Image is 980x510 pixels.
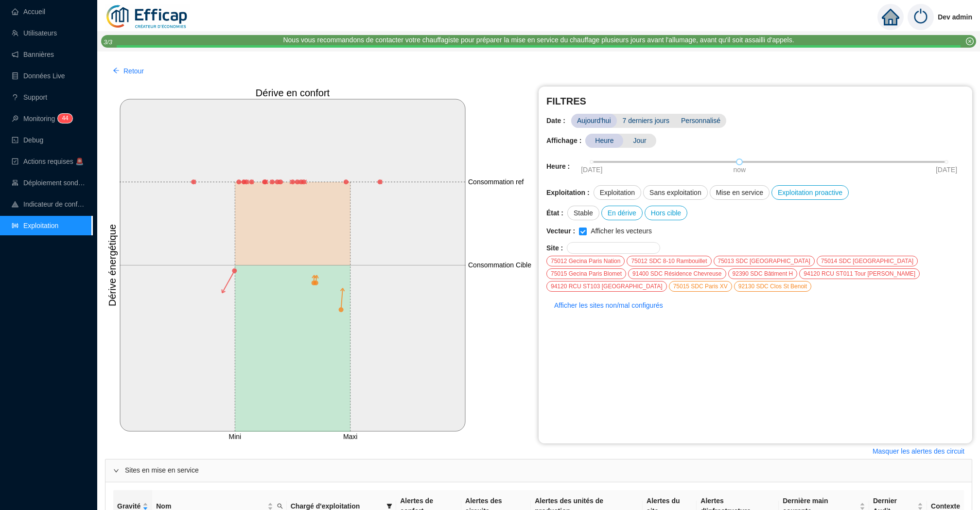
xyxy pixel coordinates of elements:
a: teamUtilisateurs [12,29,57,37]
div: 75012 SDC 8-10 Rambouillet [627,256,711,266]
span: Afficher les sites non/mal configurés [554,300,663,311]
i: 3 / 3 [104,38,112,46]
span: filter [386,503,392,509]
div: Stable [567,206,599,220]
span: Heure [585,134,623,148]
tspan: Maxi [343,433,358,440]
span: Heure : [546,161,570,172]
tspan: Mini [228,433,241,440]
span: 4 [65,115,69,122]
a: monitorMonitoring44 [12,115,70,123]
div: 94120 RCU ST011 Tour [PERSON_NAME] [799,268,920,279]
span: Personnalisé [675,114,726,128]
span: Masquer les alertes des circuit [873,446,964,457]
span: Site : [546,243,563,253]
span: Afficher les vecteurs [587,226,656,236]
span: search [277,503,283,509]
span: [DATE] [936,165,957,175]
span: arrow-left [113,67,120,74]
span: now [733,165,746,175]
a: notificationBannières [12,51,54,58]
span: close-circle [966,37,974,45]
tspan: Consommation ref [468,178,524,186]
button: Masquer les alertes des circuit [865,443,972,459]
a: heat-mapIndicateur de confort [12,200,86,208]
div: En dérive [601,206,643,220]
div: 91400 SDC Résidence Chevreuse [628,268,726,279]
div: 75015 Gecina Paris Blomet [546,268,626,279]
a: databaseDonnées Live [12,72,65,80]
a: slidersExploitation [12,222,58,229]
span: Sites en mise en service [125,465,964,475]
span: FILTRES [546,94,964,108]
a: codeDebug [12,136,43,144]
div: Exploitation [594,185,641,200]
img: power [908,4,934,30]
div: 92390 SDC Bâtiment H [728,268,798,279]
span: check-square [12,158,18,165]
button: Afficher les sites non/mal configurés [546,298,671,313]
span: Dev admin [938,1,972,33]
div: Hors cible [645,206,687,220]
div: Sans exploitation [643,185,708,200]
span: expanded [113,468,119,474]
div: 75015 SDC Paris XV [669,281,732,292]
a: clusterDéploiement sondes [12,179,86,187]
div: 75013 SDC [GEOGRAPHIC_DATA] [714,256,815,266]
span: Affichage : [546,136,581,146]
span: Retour [123,66,144,76]
span: Exploitation : [546,188,590,198]
tspan: Dérive énergétique [107,224,118,306]
div: 92130 SDC Clos St Benoit [734,281,811,292]
span: 4 [62,115,65,122]
span: Date : [546,116,571,126]
span: Actions requises 🚨 [23,158,84,165]
span: Vecteur : [546,226,575,236]
span: 7 derniers jours [617,114,676,128]
tspan: Dérive en confort [256,88,330,98]
a: questionSupport [12,93,47,101]
span: home [882,8,899,26]
div: 94120 RCU ST103 [GEOGRAPHIC_DATA] [546,281,667,292]
div: 75014 SDC [GEOGRAPHIC_DATA] [817,256,918,266]
span: [DATE] [581,165,602,175]
span: Jour [623,134,656,148]
tspan: Consommation Cible [468,261,531,269]
div: 75012 Gecina Paris Nation [546,256,625,266]
div: Mise en service [710,185,770,200]
span: Aujourd'hui [571,114,617,128]
a: homeAccueil [12,8,45,16]
span: État : [546,208,563,218]
div: Exploitation proactive [771,185,849,200]
div: Nous vous recommandons de contacter votre chauffagiste pour préparer la mise en service du chauff... [283,35,794,45]
div: Sites en mise en service [105,459,972,482]
button: Retour [105,63,152,79]
sup: 44 [58,114,72,123]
